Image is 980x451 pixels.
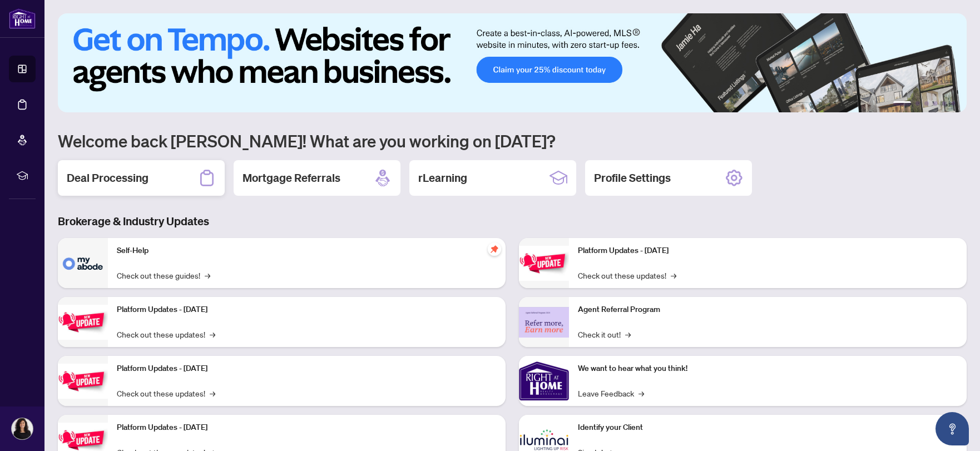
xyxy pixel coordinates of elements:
h3: Brokerage & Industry Updates [58,214,967,229]
button: 3 [924,101,929,106]
span: → [639,387,644,399]
img: Profile Icon [12,418,33,439]
button: 2 [915,101,920,106]
img: Agent Referral Program [519,307,569,338]
button: 5 [942,101,947,106]
h2: rLearning [418,170,467,186]
img: logo [9,8,36,29]
img: Slide 0 [58,13,967,112]
p: Platform Updates - [DATE] [578,245,958,257]
button: 4 [933,101,938,106]
span: → [625,328,631,340]
button: Open asap [936,412,969,445]
img: Platform Updates - June 23, 2025 [519,246,569,281]
h2: Profile Settings [594,170,671,186]
p: Platform Updates - [DATE] [117,422,497,434]
span: → [205,269,210,281]
button: 6 [951,101,956,106]
button: 1 [893,101,911,106]
span: → [210,328,215,340]
span: → [671,269,676,281]
span: pushpin [488,242,501,256]
p: Self-Help [117,245,497,257]
p: We want to hear what you think! [578,363,958,375]
img: Self-Help [58,238,108,288]
span: → [210,387,215,399]
p: Platform Updates - [DATE] [117,304,497,316]
a: Leave Feedback→ [578,387,644,399]
h2: Mortgage Referrals [242,170,340,186]
img: We want to hear what you think! [519,356,569,406]
a: Check it out!→ [578,328,631,340]
a: Check out these guides!→ [117,269,210,281]
h2: Deal Processing [67,170,149,186]
a: Check out these updates!→ [117,328,215,340]
a: Check out these updates!→ [117,387,215,399]
img: Platform Updates - September 16, 2025 [58,305,108,340]
a: Check out these updates!→ [578,269,676,281]
img: Platform Updates - July 21, 2025 [58,364,108,399]
h1: Welcome back [PERSON_NAME]! What are you working on [DATE]? [58,130,967,151]
p: Platform Updates - [DATE] [117,363,497,375]
p: Identify your Client [578,422,958,434]
p: Agent Referral Program [578,304,958,316]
